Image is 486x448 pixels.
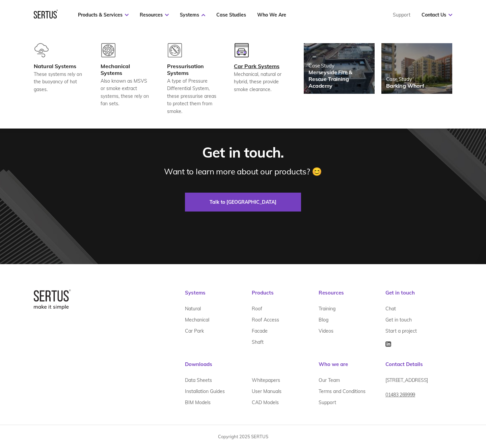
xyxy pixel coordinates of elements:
div: Contact Details [385,361,452,374]
a: Support [393,12,410,18]
a: Natural [185,303,201,314]
a: Our Team [319,374,340,386]
a: Case StudyMerseyside Fire & Rescue Training Academy [304,43,375,94]
div: Resources [319,289,385,303]
a: Natural SystemsThese systems rely on the buoyancy of hot gases. [34,43,84,115]
a: Who We Are [257,12,286,18]
a: Mechanical SystemsAlso known as MSVS or smoke extract systems, these rely on fan sets. [101,43,151,115]
div: A type of Pressure Differential System, these pressurise areas to protect them from smoke. [167,77,217,115]
a: Resources [140,12,169,18]
a: Support [319,397,336,408]
div: Case Study [386,76,424,82]
div: These systems rely on the buoyancy of hot gases. [34,71,84,93]
div: Get in touch [385,289,452,303]
img: logo-box-2bec1e6d7ed5feb70a4f09a85fa1bbdd.png [34,289,71,310]
a: Videos [319,325,333,336]
div: Mechanical Systems [101,63,151,76]
a: Products & Services [78,12,129,18]
a: BIM Models [185,397,211,408]
div: Want to learn more about our products? 😊 [164,166,322,176]
a: Roof Access [252,314,279,325]
div: Merseyside Fire & Rescue Training Academy [308,69,370,89]
a: Roof [252,303,262,314]
div: Barking Wharf [386,82,424,89]
a: Blog [319,314,328,325]
div: Downloads [185,361,319,374]
a: Start a project [385,325,417,336]
div: Pressurisation Systems [167,63,217,76]
div: Mechanical, natural or hybrid, these provide smoke clearance. [234,71,284,93]
div: Case Study [308,62,370,69]
a: Systems [180,12,205,18]
a: 01483 269999 [385,389,415,405]
a: Pressurisation SystemsA type of Pressure Differential System, these pressurise areas to protect t... [167,43,217,115]
a: Case StudyBarking Wharf [381,43,452,94]
a: Mechanical [185,314,209,325]
a: Installation Guides [185,386,225,397]
a: Car Park SystemsMechanical, natural or hybrid, these provide smoke clearance. [234,43,284,115]
a: Chat [385,303,396,314]
a: Terms and Conditions [319,386,366,397]
a: Whitepapers [252,374,280,386]
span: [STREET_ADDRESS] [385,377,428,383]
a: Facade [252,325,268,336]
a: Contact Us [422,12,452,18]
a: Training [319,303,335,314]
a: Talk to [GEOGRAPHIC_DATA] [185,193,301,212]
div: Products [252,289,319,303]
img: group-688.svg [235,43,249,57]
a: Shaft [252,336,264,347]
div: Systems [185,289,252,303]
a: User Manuals [252,386,281,397]
div: Get in touch. [202,144,284,162]
div: Car Park Systems [234,63,284,69]
div: Also known as MSVS or smoke extract systems, these rely on fan sets. [101,77,151,108]
a: Get in touch [385,314,412,325]
div: Natural Systems [34,63,84,69]
div: Who we are [319,361,385,374]
a: Car Park [185,325,204,336]
img: Icon [385,341,391,347]
a: Case Studies [216,12,246,18]
a: CAD Models [252,397,279,408]
a: Data Sheets [185,374,212,386]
